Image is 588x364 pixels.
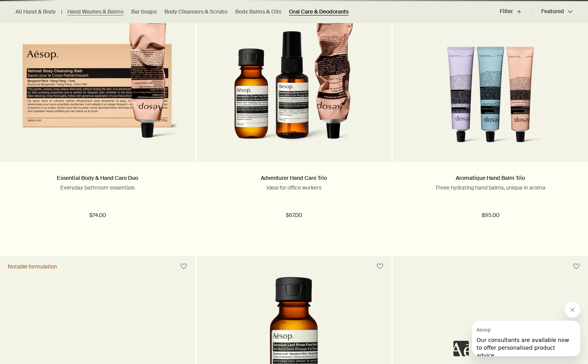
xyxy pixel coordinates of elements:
p: Ideal for office workers [208,184,380,191]
p: Three hydrating hand balms, unique in aroma [404,184,576,191]
a: Adventurer Hand Care Trio [261,174,327,181]
a: Essential Body & Hand Care Duo [57,174,138,181]
p: Everyday bathroom essentials [12,184,184,191]
a: Adventurer Hand Care Trio [197,7,392,162]
button: Save to cabinet [373,260,387,273]
a: Body Cleansers & Scrubs [164,8,227,15]
a: Three hand balms in colourful aluminium tubes. [393,7,588,162]
a: All Hand & Body [15,8,56,15]
span: $95.00 [482,211,499,220]
button: Save to cabinet [177,260,191,273]
span: $74.00 [89,211,106,220]
a: Body Balms & Oils [235,8,281,15]
span: Our consultants are available now to offer personalised product advice. [5,16,97,38]
span: $67.00 [286,211,302,220]
iframe: Close message from Aesop [565,302,580,318]
a: Bar Soaps [131,8,157,15]
button: Filter [500,2,532,21]
div: Notable formulation [8,263,57,270]
img: Refresh Body Cleansing Slab with Resurrection Aromatique Hand Balm [17,7,178,150]
iframe: Message from Aesop [472,321,580,356]
button: Featured [532,2,573,21]
a: Aromatique Hand Balm Trio [456,174,525,181]
a: Hand Washes & Balms [67,8,123,15]
a: Oral Care & Deodorants [289,8,349,15]
iframe: no content [453,341,469,356]
button: Save to cabinet [569,260,583,273]
img: Three hand balms in colourful aluminium tubes. [404,46,576,150]
div: Aesop says "Our consultants are available now to offer personalised product advice.". Open messag... [453,302,580,356]
img: Adventurer Hand Care Trio [231,7,357,150]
